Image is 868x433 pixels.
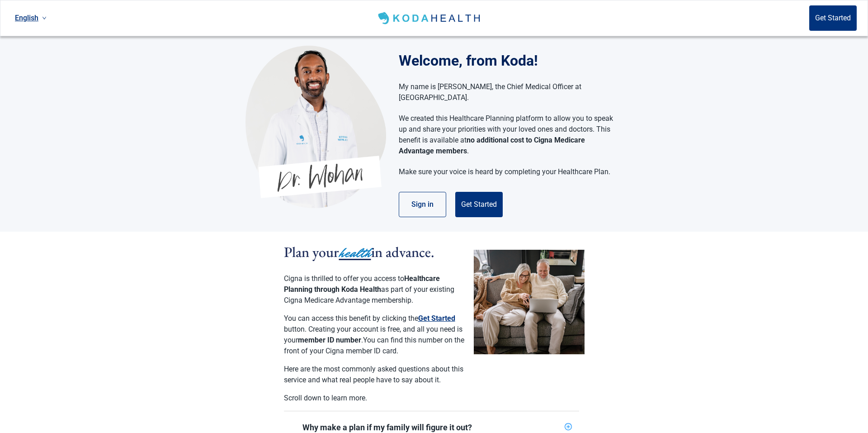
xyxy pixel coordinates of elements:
[399,113,613,157] p: We created this Healthcare Planning platform to allow you to speak up and share your priorities w...
[399,81,613,103] p: My name is [PERSON_NAME], the Chief Medical Officer at [GEOGRAPHIC_DATA].
[399,192,446,217] button: Sign in
[302,422,561,433] div: Why make a plan if my family will figure it out?
[399,50,623,71] h1: Welcome, from Koda!
[565,423,572,430] span: plus-circle
[42,16,47,20] span: down
[339,243,371,263] span: health
[418,313,455,324] button: Get Started
[455,192,503,217] button: Get Started
[284,313,465,357] p: You can access this benefit by clicking the button. Creating your account is free, and all you ne...
[245,45,386,208] img: Koda Health
[11,10,50,25] a: Current language: English
[284,364,465,385] p: Here are the most commonly asked questions about this service and what real people have to say ab...
[284,243,339,262] span: Plan your
[371,243,434,262] span: in advance.
[284,393,465,404] p: Scroll down to learn more.
[298,336,361,344] strong: member ID number
[809,5,857,31] button: Get Started
[399,167,613,177] p: Make sure your voice is heard by completing your Healthcare Plan.
[399,136,585,155] strong: no additional cost to Cigna Medicare Advantage members
[376,11,483,25] img: Koda Health
[474,250,585,354] img: Couple planning their healthcare together
[284,274,404,283] span: Cigna is thrilled to offer you access to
